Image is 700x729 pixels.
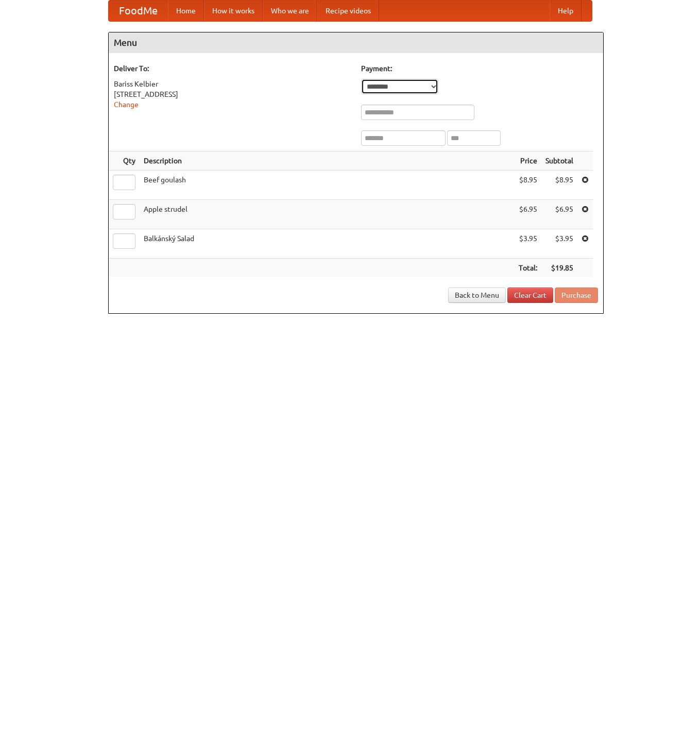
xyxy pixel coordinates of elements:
th: $19.85 [541,259,577,278]
th: Total: [515,259,541,278]
td: Apple strudel [140,200,515,229]
button: Purchase [555,287,598,303]
h5: Deliver To: [114,63,351,74]
td: $6.95 [515,200,541,229]
th: Qty [109,151,140,171]
th: Subtotal [541,151,577,171]
a: Back to Menu [448,287,506,303]
a: Recipe videos [317,1,379,21]
a: Change [114,100,139,109]
a: Home [168,1,204,21]
a: Help [550,1,582,21]
a: Clear Cart [507,287,553,303]
td: $3.95 [515,229,541,259]
a: FoodMe [109,1,168,21]
div: [STREET_ADDRESS] [114,89,351,99]
td: $8.95 [515,171,541,200]
a: Who we are [263,1,317,21]
td: $3.95 [541,229,577,259]
a: How it works [204,1,263,21]
td: Balkánský Salad [140,229,515,259]
td: Beef goulash [140,171,515,200]
h4: Menu [109,32,603,53]
td: $6.95 [541,200,577,229]
th: Description [140,151,515,171]
div: Bariss Kelbier [114,79,351,89]
h5: Payment: [361,63,598,74]
td: $8.95 [541,171,577,200]
th: Price [515,151,541,171]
